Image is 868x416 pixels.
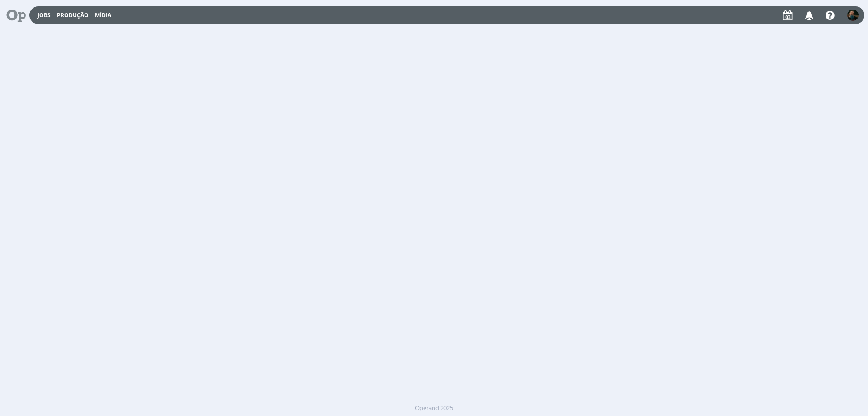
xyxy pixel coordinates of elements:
[847,10,859,21] img: M
[57,11,89,19] a: Produção
[95,11,111,19] a: Mídia
[35,12,53,19] button: Jobs
[847,7,859,23] button: M
[92,12,114,19] button: Mídia
[54,12,91,19] button: Produção
[38,11,51,19] a: Jobs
